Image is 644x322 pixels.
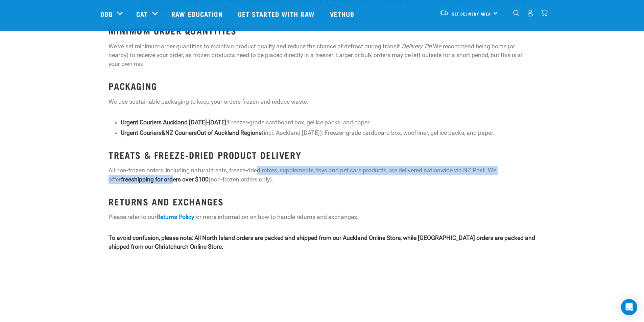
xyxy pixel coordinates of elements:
strong: & [162,129,165,136]
strong: Aucklan [163,119,184,126]
img: van-moving.png [439,10,449,16]
img: home-icon@2x.png [541,9,548,17]
img: user.png [527,9,534,17]
strong: TREATS & FREEZE-DRIED PRODUCT DELIVERY [109,152,301,157]
a: Cat [136,9,148,19]
p: All non-frozen orders, including natural treats, freeze-dried mixes, supplements, toys and pet ca... [109,166,535,184]
strong: free [121,176,131,183]
a: Get started with Raw [231,0,323,27]
a: Returns Policy [157,214,194,220]
strong: d [DATE]-[DATE]: [184,119,228,126]
em: Delivery Tip: [402,43,433,50]
p: We use sustainable packaging to keep your orders frozen and reduce waste. [109,97,535,106]
strong: PACKAGING [109,83,157,88]
p: We’ve set minimum order quantities to maintain product quality and reduce the chance of defrost d... [109,42,535,69]
span: Set Delivery Area [452,13,491,15]
strong: NZ Couriers [165,129,197,136]
div: Open Intercom Messenger [621,299,637,315]
li: Freezer-grade cardboard box, gel ice packs, and paper. [121,118,535,127]
a: Dog [100,9,113,19]
img: home-icon-1@2x.png [513,10,520,16]
li: (incl. Auckland [DATE]): Freezer-grade cardboard box, wool liner, gel ice packs, and paper. [121,128,535,137]
a: Raw Education [165,0,231,27]
p: Please refer to our for more information on how to handle returns and exchanges. [109,213,535,221]
strong: Urgent Couriers [121,119,162,126]
strong: To avoid confusion, please note: All North Island orders are packed and shipped from our Auckland... [109,234,535,250]
strong: RETURNS AND EXCHANGES [109,199,224,204]
a: Vethub [323,0,363,27]
strong: shipping for orders over $100 [131,176,209,183]
strong: Urgent Couriers Out of Auckland Regions [121,129,262,136]
strong: MINIMUM ORDER QUANTITIES [109,28,236,33]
